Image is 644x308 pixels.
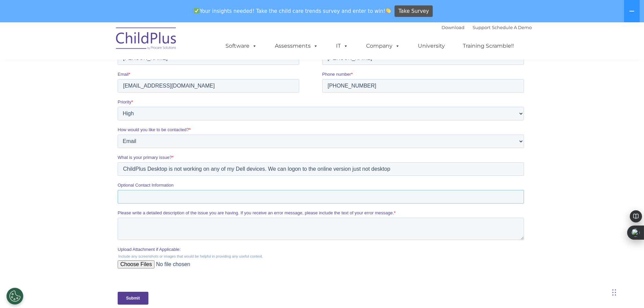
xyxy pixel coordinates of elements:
[442,25,464,30] a: Download
[612,282,616,303] div: Drag
[399,5,429,17] span: Take Survey
[442,25,532,30] font: |
[219,39,264,53] a: Software
[205,39,225,44] span: Last name
[610,276,644,308] iframe: Chat Widget
[191,4,394,18] span: Your insights needed! Take the child care trends survey and enter to win!
[386,8,391,13] img: 👏
[268,39,325,53] a: Assessments
[113,23,180,56] img: ChildPlus by Procare Solutions
[359,39,407,53] a: Company
[329,39,355,53] a: IT
[194,8,199,13] img: ✅
[6,288,23,305] button: Cookies Settings
[473,25,491,30] a: Support
[456,39,521,53] a: Training Scramble!!
[205,67,233,72] span: Phone number
[395,5,433,17] a: Take Survey
[411,39,452,53] a: University
[492,25,532,30] a: Schedule A Demo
